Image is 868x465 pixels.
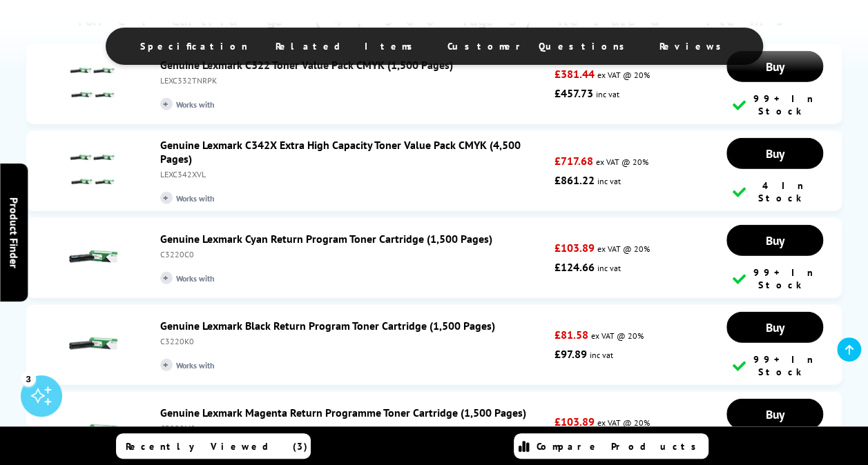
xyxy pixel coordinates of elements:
img: Genuine Lexmark C342X Extra High Capacity Toner Value Pack CMYK (4,500 Pages) [69,146,117,194]
span: ex VAT @ 20% [597,417,650,428]
strong: £124.66 [554,260,595,274]
img: Genuine Lexmark Cyan Return Program Toner Cartridge (1,500 Pages) [69,232,117,281]
div: LEXC342XVL [160,169,548,179]
span: Compare Products [537,440,704,453]
a: Compare Products [514,433,708,459]
strong: £103.89 [554,241,595,255]
span: inc vat [590,350,613,360]
span: Related Items [276,40,420,52]
span: Specification [140,40,248,52]
strong: £717.68 [554,154,593,168]
span: Works with [160,98,229,110]
i: + [160,359,173,371]
span: ex VAT @ 20% [596,157,648,167]
span: ex VAT @ 20% [597,70,650,80]
a: Genuine Lexmark C342X Extra High Capacity Toner Value Pack CMYK (4,500 Pages) [160,138,521,166]
div: C3220M0 [160,423,548,433]
span: Buy [766,232,784,248]
i: + [160,192,173,204]
span: Works with [160,272,229,284]
span: Product Finder [7,197,21,268]
a: Genuine Lexmark Black Return Program Toner Cartridge (1,500 Pages) [160,319,495,333]
span: Reviews [659,40,729,52]
div: 99+ In Stock [733,266,817,291]
span: Customer Questions [447,40,632,52]
div: 99+ In Stock [733,92,817,117]
strong: £457.73 [554,86,593,100]
span: inc vat [597,176,621,186]
div: 99+ In Stock [733,353,817,378]
div: LEXC332TNRPK [160,75,548,86]
span: Buy [766,146,784,161]
strong: £103.89 [554,415,595,428]
a: Genuine Lexmark Magenta Return Programme Toner Cartridge (1,500 Pages) [160,406,526,419]
span: Recently Viewed (3) [126,440,308,453]
div: 3 [21,370,36,386]
strong: £97.89 [554,347,587,361]
img: Genuine Lexmark Black Return Program Toner Cartridge (1,500 Pages) [69,319,117,368]
div: C3220K0 [160,336,548,346]
div: C3220C0 [160,249,548,259]
img: Genuine Lexmark Magenta Return Programme Toner Cartridge (1,500 Pages) [69,406,117,455]
span: inc vat [597,263,621,273]
i: + [160,98,173,110]
span: Buy [766,406,784,422]
span: Works with [160,192,229,204]
span: ex VAT @ 20% [591,330,644,341]
strong: £381.44 [554,67,595,81]
strong: £861.22 [554,173,595,187]
span: Works with [160,359,229,371]
strong: £81.58 [554,328,588,342]
a: Recently Viewed (3) [116,433,311,459]
span: Buy [766,319,784,335]
img: Genuine Lexmark C322 Toner Value Pack CMYK (1,500 Pages) [69,59,117,107]
a: Genuine Lexmark Cyan Return Program Toner Cartridge (1,500 Pages) [160,232,492,246]
i: + [160,272,173,284]
span: ex VAT @ 20% [597,244,650,254]
span: inc vat [596,89,619,99]
div: 4 In Stock [733,179,817,204]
